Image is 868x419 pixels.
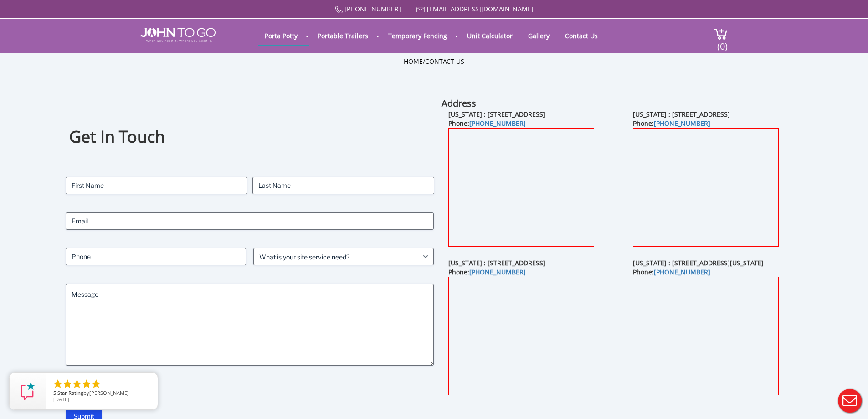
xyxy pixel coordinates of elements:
a: [PHONE_NUMBER] [344,5,401,13]
span: Star Rating [57,389,83,396]
span: [DATE] [53,396,69,403]
img: Mail [416,7,425,13]
li:  [91,378,102,389]
button: Live Chat [832,383,868,419]
a: Contact Us [425,57,464,66]
b: [US_STATE] : [STREET_ADDRESS] [448,259,545,267]
b: Address [442,97,476,109]
h1: Get In Touch [69,126,430,148]
a: Unit Calculator [460,27,519,45]
label: CAPTCHA [66,384,434,393]
a: Temporary Fencing [381,27,454,45]
img: Review Rating [19,382,37,400]
li:  [81,378,92,389]
ul: / [404,57,464,66]
a: Contact Us [558,27,605,45]
a: Home [404,57,423,66]
b: Phone: [633,119,710,128]
img: JOHN to go [140,28,216,42]
a: Gallery [521,27,556,45]
input: Email [66,212,434,230]
img: Call [335,6,343,14]
span: (0) [717,33,728,52]
a: [PHONE_NUMBER] [469,119,526,128]
img: cart a [714,28,728,40]
a: Porta Potty [258,27,304,45]
input: Last Name [252,177,434,194]
span: 5 [53,389,56,396]
b: Phone: [633,268,710,276]
a: Portable Trailers [311,27,375,45]
a: [PHONE_NUMBER] [654,119,710,128]
b: [US_STATE] : [STREET_ADDRESS] [448,110,545,119]
li:  [72,378,82,389]
input: Phone [66,248,246,265]
a: [EMAIL_ADDRESS][DOMAIN_NAME] [427,5,534,13]
span: by [53,390,150,397]
li:  [62,378,73,389]
li:  [52,378,63,389]
a: [PHONE_NUMBER] [469,268,526,276]
a: [PHONE_NUMBER] [654,268,710,276]
b: [US_STATE] : [STREET_ADDRESS] [633,110,730,119]
b: Phone: [448,268,526,276]
input: First Name [66,177,247,194]
b: [US_STATE] : [STREET_ADDRESS][US_STATE] [633,259,764,267]
b: Phone: [448,119,526,128]
span: [PERSON_NAME] [89,389,129,396]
